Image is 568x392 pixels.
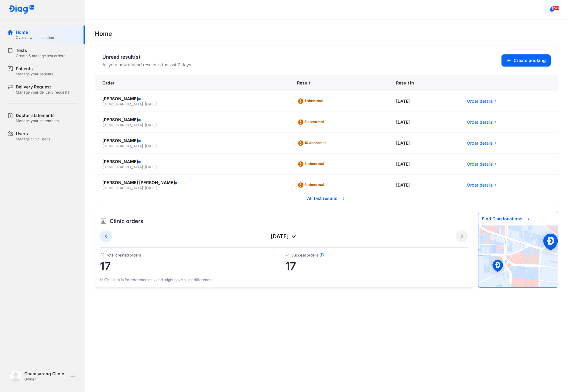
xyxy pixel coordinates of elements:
img: document.50c4cfd0.svg [100,253,105,258]
img: logo [10,370,22,382]
div: Overview clinic action [16,35,54,40]
span: 17 [100,260,285,272]
div: Order [95,75,290,91]
div: Tests [16,47,65,53]
img: order.5a6da16c.svg [100,218,107,225]
span: [DEMOGRAPHIC_DATA] [102,165,143,169]
span: [DATE] [145,165,157,169]
img: checked-green.01cc79e0.svg [285,253,290,258]
div: [DATE] [389,154,460,175]
span: - [143,123,145,127]
span: - [143,102,145,106]
div: Home [16,29,54,35]
div: All your new unread results in the last 7 days [102,62,191,68]
div: Unread result(s) [102,53,191,60]
div: Users [16,131,50,137]
div: 3 abnormal [297,159,327,169]
div: [DATE] [112,233,456,240]
div: Delivery Request [16,84,69,90]
span: Order details [467,140,493,146]
span: [DATE] [145,186,157,190]
div: [DATE] [389,133,460,154]
span: All test results [303,192,350,205]
span: Create booking [514,57,546,64]
span: [DATE] [145,102,157,106]
img: info.7e716105.svg [319,253,324,258]
div: Manage your statements [16,119,59,123]
span: Order details [467,98,493,104]
div: [PERSON_NAME] [102,159,282,165]
div: [DATE] [389,91,460,112]
span: [DATE] [145,144,157,148]
div: Result in [389,75,460,91]
span: - [143,144,145,148]
div: Manage your patients [16,72,53,77]
span: Order details [467,161,493,167]
span: Clinic orders [110,217,143,225]
span: - [143,186,145,190]
span: [DATE] [145,123,157,127]
span: [DEMOGRAPHIC_DATA] [102,123,143,127]
span: Total created orders [100,253,285,258]
div: Chamsarang Clinic [24,371,68,377]
div: Manage clinic users [16,137,50,142]
div: 8 abnormal [297,180,327,190]
div: [PERSON_NAME] [102,96,282,102]
span: - [143,165,145,169]
span: [DEMOGRAPHIC_DATA] [102,186,143,190]
span: 240 [552,6,559,10]
span: Order details [467,182,493,188]
div: Create & manage test orders [16,53,65,58]
div: (*)The data is for reference only and might have slight differences. [100,277,468,283]
div: 1 abnormal [297,96,326,106]
div: Owner [24,377,68,382]
button: Create booking [501,54,551,67]
div: [PERSON_NAME] [PERSON_NAME] [102,180,282,186]
div: [DATE] [389,175,460,196]
div: Result [290,75,389,91]
div: Manage your delivery requests [16,90,69,95]
div: 10 abnormal [297,138,328,148]
img: logo [9,5,35,14]
div: Home [95,29,558,38]
div: [PERSON_NAME] [102,117,282,123]
div: Patients [16,66,53,72]
div: [DATE] [389,112,460,133]
span: 17 [285,260,468,272]
span: Find Diag locations [478,212,535,225]
div: 5 abnormal [297,117,326,127]
span: [DEMOGRAPHIC_DATA] [102,144,143,148]
span: [DEMOGRAPHIC_DATA] [102,102,143,106]
span: Success orders [285,253,468,258]
div: Doctor statements [16,112,59,119]
div: [PERSON_NAME] [102,138,282,144]
span: Order details [467,119,493,125]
